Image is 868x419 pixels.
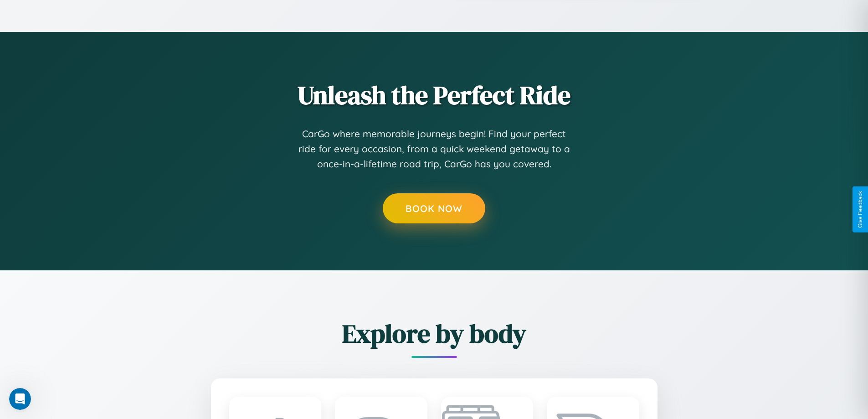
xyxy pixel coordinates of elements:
div: Give Feedback [857,191,863,228]
button: Book Now [383,193,485,223]
h2: Unleash the Perfect Ride [161,78,708,113]
h2: Explore by body [161,316,708,351]
p: CarGo where memorable journeys begin! Find your perfect ride for every occasion, from a quick wee... [298,126,571,172]
iframe: Intercom live chat [9,388,31,410]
